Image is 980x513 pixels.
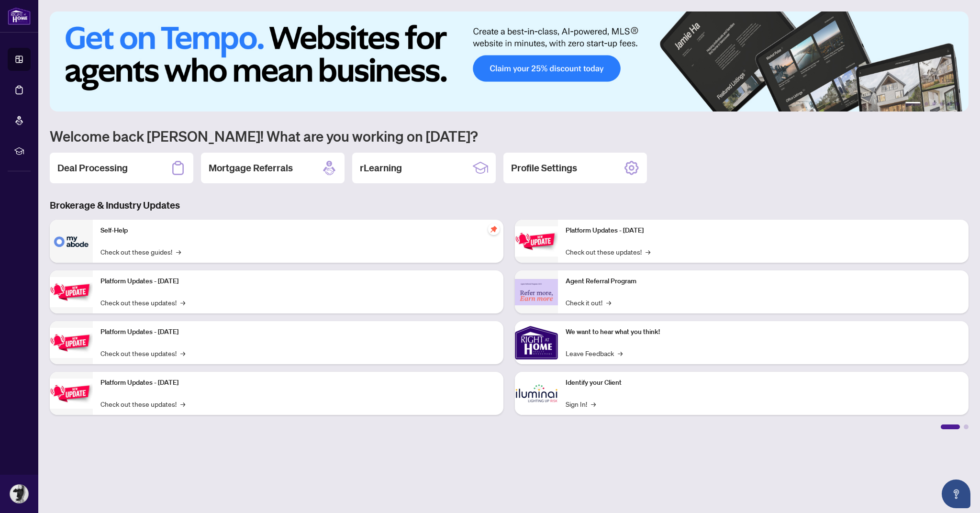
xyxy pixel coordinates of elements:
img: We want to hear what you think! [515,321,558,364]
p: Self-Help [100,225,496,236]
h2: rLearning [360,161,402,175]
img: Profile Icon [10,485,28,503]
img: Platform Updates - June 23, 2025 [515,226,558,256]
span: → [180,348,185,358]
span: pushpin [488,223,500,235]
img: logo [8,7,31,25]
img: Platform Updates - September 16, 2025 [50,277,93,307]
p: Platform Updates - [DATE] [100,378,496,388]
span: → [606,297,611,308]
a: Check out these updates!→ [566,246,650,257]
p: Platform Updates - [DATE] [100,276,496,287]
img: Platform Updates - July 8, 2025 [50,379,93,409]
p: We want to hear what you think! [566,327,961,337]
span: → [591,399,596,409]
button: 6 [955,102,959,106]
h2: Profile Settings [511,161,577,175]
a: Check out these guides!→ [100,246,181,257]
span: → [180,399,185,409]
span: → [618,348,623,358]
a: Sign In!→ [566,399,596,409]
h2: Deal Processing [57,161,128,175]
button: 1 [905,102,921,106]
p: Platform Updates - [DATE] [100,327,496,337]
button: 3 [932,102,936,106]
a: Check out these updates!→ [100,348,185,358]
button: 5 [947,102,951,106]
p: Agent Referral Program [566,276,961,287]
img: Slide 0 [50,11,969,112]
a: Check it out!→ [566,297,611,308]
button: 2 [924,102,928,106]
a: Check out these updates!→ [100,297,185,308]
img: Self-Help [50,220,93,263]
span: → [646,246,650,257]
img: Identify your Client [515,372,558,415]
h1: Welcome back [PERSON_NAME]! What are you working on [DATE]? [50,127,969,145]
span: → [176,246,181,257]
img: Agent Referral Program [515,279,558,305]
a: Leave Feedback→ [566,348,623,358]
img: Platform Updates - July 21, 2025 [50,328,93,358]
p: Platform Updates - [DATE] [566,225,961,236]
span: → [180,297,185,308]
h3: Brokerage & Industry Updates [50,199,969,212]
h2: Mortgage Referrals [209,161,293,175]
a: Check out these updates!→ [100,399,185,409]
p: Identify your Client [566,378,961,388]
button: Open asap [942,480,970,508]
button: 4 [940,102,944,106]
